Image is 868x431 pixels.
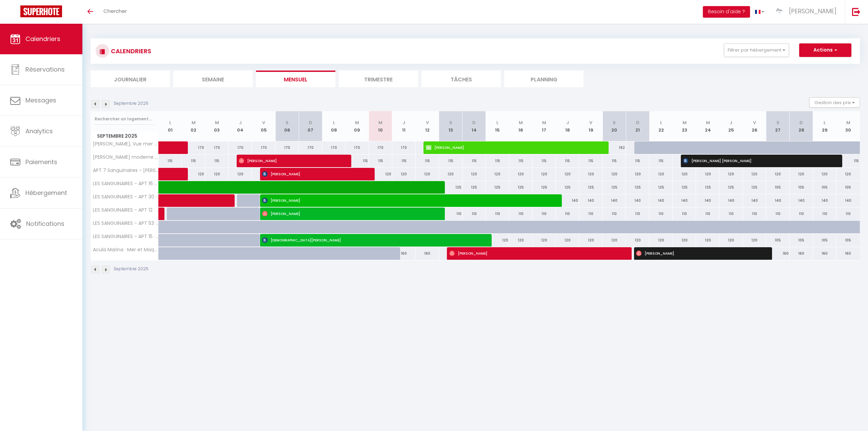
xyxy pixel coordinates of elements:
div: 110 [813,208,836,220]
span: [DEMOGRAPHIC_DATA][PERSON_NAME] [262,234,480,247]
div: 110 [439,208,462,220]
div: 115 [836,155,860,167]
div: 120 [743,168,766,180]
div: 110 [836,208,860,220]
th: 21 [626,111,649,141]
div: 120 [813,168,836,180]
span: Calendriers [25,35,60,43]
div: 115 [626,155,649,167]
th: 29 [813,111,836,141]
div: 120 [533,234,556,247]
div: 115 [205,155,229,167]
div: 115 [182,155,205,167]
div: 120 [556,234,579,247]
div: 140 [836,194,860,207]
abbr: L [496,119,498,126]
span: [PERSON_NAME] [262,194,551,207]
abbr: L [660,119,662,126]
div: 120 [766,168,790,180]
div: 125 [673,181,696,194]
p: Septembre 2025 [114,100,149,107]
th: 22 [649,111,673,141]
img: logout [852,7,861,16]
span: [PERSON_NAME], Vue mer & détente : villa élégante avec [PERSON_NAME] [92,141,160,146]
div: 115 [579,155,603,167]
p: Septembre 2025 [114,266,149,272]
abbr: V [426,119,429,126]
div: 125 [719,181,743,194]
div: 110 [649,208,673,220]
div: 125 [486,181,509,194]
div: 120 [439,168,462,180]
div: 160 [836,247,860,260]
div: 125 [696,181,719,194]
div: 170 [229,141,252,154]
div: 140 [719,194,743,207]
th: 30 [836,111,860,141]
div: 120 [416,168,439,180]
div: 105 [790,234,813,247]
button: Filtrer par hébergement [724,43,789,57]
span: [PERSON_NAME] moderne 2 chambres à proximité de la mer [92,155,160,160]
abbr: M [846,119,850,126]
div: 105 [813,234,836,247]
button: Besoin d'aide ? [703,6,750,18]
li: Tâches [421,71,501,87]
div: 115 [462,155,486,167]
div: 170 [205,141,229,154]
div: 120 [205,168,229,180]
div: 170 [392,141,416,154]
div: 140 [603,194,626,207]
li: Semaine [173,71,253,87]
div: 170 [252,141,275,154]
div: 125 [462,181,486,194]
abbr: D [472,119,476,126]
div: 120 [836,168,860,180]
div: 170 [275,141,299,154]
div: 120 [182,168,205,180]
div: 120 [649,168,673,180]
th: 14 [462,111,486,141]
th: 18 [556,111,579,141]
div: 110 [533,208,556,220]
th: 13 [439,111,462,141]
span: LES SANGUINAIRES - APT 15 · Évasion Corse - T2 Vue Mer, Piscine & Plage [92,234,160,239]
div: 120 [392,168,416,180]
div: 115 [533,155,556,167]
div: 170 [322,141,346,154]
div: 170 [369,141,392,154]
div: 105 [836,181,860,194]
div: 140 [673,194,696,207]
div: 125 [626,181,649,194]
div: 110 [696,208,719,220]
li: Planning [504,71,584,87]
div: 110 [486,208,509,220]
div: 192 [603,141,626,154]
abbr: D [309,119,312,126]
div: 110 [790,208,813,220]
th: 16 [509,111,533,141]
abbr: M [192,119,196,126]
div: 110 [743,208,766,220]
div: 120 [556,168,579,180]
div: 140 [556,194,579,207]
div: 125 [439,181,462,194]
div: 120 [579,234,603,247]
span: LES SANGUINAIRES - APT 53 · T2 Cosy Grande Terrasse – Piscine & Plage à 100m [92,221,160,226]
th: 07 [299,111,322,141]
div: 140 [649,194,673,207]
th: 02 [182,111,205,141]
div: 105 [766,234,790,247]
div: 105 [813,181,836,194]
span: [PERSON_NAME] [636,247,761,260]
div: 160 [813,247,836,260]
th: 27 [766,111,790,141]
button: Actions [799,43,851,57]
div: 125 [743,181,766,194]
abbr: J [402,119,405,126]
div: 120 [533,168,556,180]
abbr: D [800,119,803,126]
abbr: M [215,119,219,126]
div: 120 [790,168,813,180]
th: 23 [673,111,696,141]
